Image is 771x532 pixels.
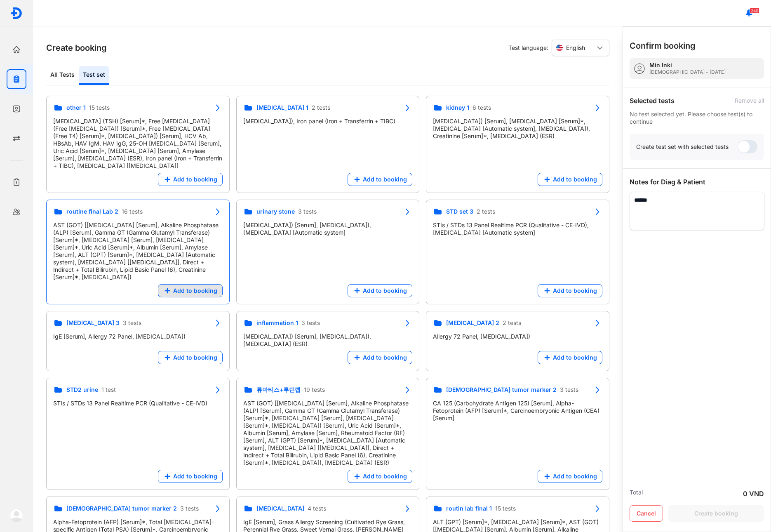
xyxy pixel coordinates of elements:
[553,354,597,361] span: Add to booking
[735,97,764,104] div: Remove all
[308,505,326,512] span: 4 tests
[101,386,116,393] span: 1 test
[649,69,726,75] div: [DEMOGRAPHIC_DATA] - [DATE]
[668,505,764,522] button: Create booking
[750,8,759,14] span: 240
[446,104,469,111] span: kidney 1
[66,208,118,215] span: routine final Lab 2
[566,44,585,52] span: English
[123,319,141,327] span: 3 tests
[630,111,764,125] div: No test selected yet. Please choose test(s) to continue
[560,386,578,393] span: 3 tests
[122,208,143,215] span: 16 tests
[446,386,557,393] span: [DEMOGRAPHIC_DATA] tumor marker 2
[243,118,413,125] div: [MEDICAL_DATA]), Iron panel (Iron + Transferrin + TIBC)
[243,221,413,236] div: [MEDICAL_DATA]) [Serum], [MEDICAL_DATA]), [MEDICAL_DATA] [Automatic system]
[503,319,521,327] span: 2 tests
[66,104,86,111] span: other 1
[538,470,602,483] button: Add to booking
[304,386,325,393] span: 19 tests
[158,351,223,364] button: Add to booking
[66,319,120,327] span: [MEDICAL_DATA] 3
[446,505,492,512] span: routin lab final 1
[243,333,413,348] div: [MEDICAL_DATA]) [Serum], [MEDICAL_DATA]), [MEDICAL_DATA] (ESR)
[363,473,407,480] span: Add to booking
[508,40,609,56] div: Test language:
[173,354,217,361] span: Add to booking
[446,208,473,215] span: STD set 3
[630,96,675,106] div: Selected tests
[553,473,597,480] span: Add to booking
[348,284,412,297] button: Add to booking
[243,400,413,466] div: AST (GOT) [[MEDICAL_DATA] [Serum], Alkaline Phosphatase (ALP) [Serum], Gamma GT (Gamma Glutamyl T...
[66,505,177,512] span: [DEMOGRAPHIC_DATA] tumor marker 2
[538,173,602,186] button: Add to booking
[433,221,602,236] div: STIs / STDs 13 Panel Realtime PCR (Qualitative - CE-IVD), [MEDICAL_DATA] [Automatic system]
[538,284,602,297] button: Add to booking
[180,505,199,512] span: 3 tests
[649,61,726,69] div: min inki
[66,386,98,393] span: STD2 urine
[53,118,223,169] div: [MEDICAL_DATA] (TSH) [Serum]*, Free [MEDICAL_DATA] (Free [MEDICAL_DATA]) [Serum]*, Free [MEDICAL_...
[312,104,330,111] span: 2 tests
[630,489,643,499] div: Total
[173,287,217,294] span: Add to booking
[363,354,407,361] span: Add to booking
[298,208,317,215] span: 3 tests
[630,177,764,187] div: Notes for Diag & Patient
[363,176,407,183] span: Add to booking
[10,509,23,522] img: logo
[256,104,308,111] span: [MEDICAL_DATA] 1
[472,104,491,111] span: 6 tests
[630,505,663,522] button: Cancel
[89,104,110,111] span: 15 tests
[433,400,602,422] div: CA 125 (Carbohydrate Antigen 125) [Serum], Alpha-Fetoprotein (AFP) [Serum]*, Carcinoembryonic Ant...
[173,176,217,183] span: Add to booking
[46,66,79,85] div: All Tests
[495,505,516,512] span: 15 tests
[53,221,223,281] div: AST (GOT) [[MEDICAL_DATA] [Serum], Alkaline Phosphatase (ALP) [Serum], Gamma GT (Gamma Glutamyl T...
[53,400,223,407] div: STIs / STDs 13 Panel Realtime PCR (Qualitative - CE-IVD)
[46,42,107,54] h3: Create booking
[348,470,412,483] button: Add to booking
[158,173,223,186] button: Add to booking
[256,208,295,215] span: urinary stone
[173,473,217,480] span: Add to booking
[79,66,109,85] div: Test set
[256,386,301,393] span: 류마티스+루틴랩
[158,284,223,297] button: Add to booking
[256,505,304,512] span: [MEDICAL_DATA]
[553,287,597,294] span: Add to booking
[630,40,696,52] h3: Confirm booking
[446,319,499,327] span: [MEDICAL_DATA] 2
[53,333,223,340] div: IgE [Serum], Allergy 72 Panel, [MEDICAL_DATA])
[348,173,412,186] button: Add to booking
[10,7,23,19] img: logo
[636,143,729,151] div: Create test set with selected tests
[348,351,412,364] button: Add to booking
[538,351,602,364] button: Add to booking
[433,118,602,140] div: [MEDICAL_DATA]) [Serum], [MEDICAL_DATA] [Serum]*, [MEDICAL_DATA] [Automatic system], [MEDICAL_DAT...
[301,319,320,327] span: 3 tests
[158,470,223,483] button: Add to booking
[553,176,597,183] span: Add to booking
[477,208,495,215] span: 2 tests
[256,319,298,327] span: inflammation 1
[363,287,407,294] span: Add to booking
[743,489,764,499] div: 0 VND
[433,333,602,340] div: Allergy 72 Panel, [MEDICAL_DATA])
